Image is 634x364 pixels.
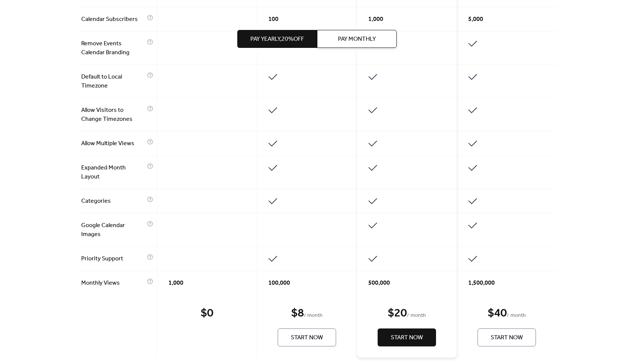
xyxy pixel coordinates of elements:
[388,306,407,321] div: $ 20
[378,328,436,346] button: Start Now
[407,311,426,320] span: / month
[368,279,390,288] span: 500,000
[468,279,495,288] span: 1,500,000
[237,30,317,48] button: Pay Yearly,20%off
[291,333,323,342] span: Start Now
[81,15,145,24] span: Calendar Subscribers
[81,163,145,181] span: Expanded Month Layout
[468,15,483,24] span: 5,000
[291,306,304,321] div: $ 8
[81,197,145,206] span: Categories
[168,279,183,288] span: 1,000
[201,306,213,321] div: $ 0
[317,30,397,48] button: Pay Monthly
[278,328,336,346] button: Start Now
[304,311,323,320] span: / month
[81,106,145,124] span: Allow Visitors to Change Timezones
[478,328,536,346] button: Start Now
[338,35,376,44] span: Pay Monthly
[81,139,145,148] span: Allow Multiple Views
[391,333,423,342] span: Start Now
[81,279,145,288] span: Monthly Views
[81,221,145,239] span: Google Calendar Images
[488,306,507,321] div: $ 40
[507,311,525,320] span: / month
[250,35,304,44] span: Pay Yearly, 20% off
[491,333,523,342] span: Start Now
[268,279,290,288] span: 100,000
[81,254,145,263] span: Priority Support
[81,39,145,57] span: Remove Events Calendar Branding
[81,73,145,91] span: Default to Local Timezone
